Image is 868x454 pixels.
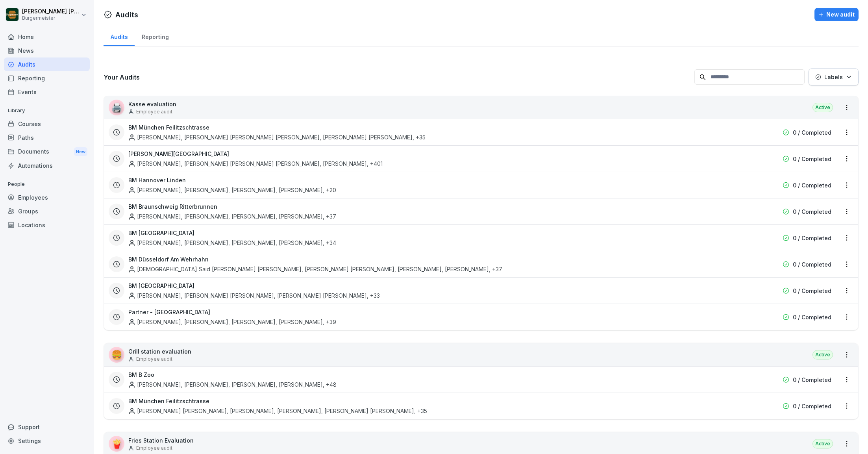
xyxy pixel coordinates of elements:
[824,73,843,81] p: Labels
[4,117,90,131] a: Courses
[128,176,186,184] h3: BM Hannover Linden
[128,380,337,389] div: [PERSON_NAME], [PERSON_NAME], [PERSON_NAME], [PERSON_NAME] , +48
[818,10,855,19] div: New audit
[4,159,90,172] a: Automations
[128,186,336,194] div: [PERSON_NAME], [PERSON_NAME], [PERSON_NAME], [PERSON_NAME] , +20
[809,69,859,85] button: Labels
[135,26,176,46] a: Reporting
[128,150,229,158] h3: [PERSON_NAME][GEOGRAPHIC_DATA]
[793,260,831,269] p: 0 / Completed
[4,434,90,448] a: Settings
[793,376,831,384] p: 0 / Completed
[793,181,831,189] p: 0 / Completed
[109,436,124,452] div: 🍟
[128,308,210,316] h3: Partner - [GEOGRAPHIC_DATA]
[136,445,172,452] p: Employee audit
[812,350,833,359] div: Active
[793,208,831,216] p: 0 / Completed
[136,356,172,363] p: Employee audit
[104,73,690,82] h3: Your Audits
[4,204,90,218] a: Groups
[128,265,502,273] div: [DEMOGRAPHIC_DATA] Said [PERSON_NAME] [PERSON_NAME], [PERSON_NAME] [PERSON_NAME], [PERSON_NAME], ...
[136,108,172,115] p: Employee audit
[128,407,427,415] div: [PERSON_NAME] [PERSON_NAME], [PERSON_NAME], [PERSON_NAME], [PERSON_NAME] [PERSON_NAME] , +35
[128,318,336,326] div: [PERSON_NAME], [PERSON_NAME], [PERSON_NAME], [PERSON_NAME] , +39
[128,255,209,263] h3: BM Düsseldorf Am Wehrhahn
[128,397,209,405] h3: BM München Feilitzschtrasse
[128,202,217,211] h3: BM Braunschweig Ritterbrunnen
[812,439,833,448] div: Active
[22,8,80,15] p: [PERSON_NAME] [PERSON_NAME] [PERSON_NAME]
[4,145,90,159] div: Documents
[128,347,191,356] p: Grill station evaluation
[793,234,831,242] p: 0 / Completed
[4,30,90,44] a: Home
[104,26,135,46] a: Audits
[4,420,90,434] div: Support
[128,133,426,141] div: [PERSON_NAME], [PERSON_NAME] [PERSON_NAME] [PERSON_NAME], [PERSON_NAME] [PERSON_NAME] , +35
[812,103,833,112] div: Active
[22,15,80,21] p: Burgermeister
[4,131,90,145] a: Paths
[793,313,831,321] p: 0 / Completed
[793,155,831,163] p: 0 / Completed
[4,44,90,57] a: News
[128,159,383,168] div: [PERSON_NAME], [PERSON_NAME] [PERSON_NAME] [PERSON_NAME], [PERSON_NAME] , +401
[128,291,380,300] div: [PERSON_NAME], [PERSON_NAME] [PERSON_NAME], [PERSON_NAME] [PERSON_NAME] , +33
[4,104,90,117] p: Library
[814,8,859,21] button: New audit
[128,100,176,108] p: Kasse evaluation
[4,178,90,191] p: People
[109,100,124,115] div: 🖨️
[128,371,154,379] h3: BM B Zoo
[128,229,194,237] h3: BM [GEOGRAPHIC_DATA]
[115,9,138,20] h1: Audits
[4,71,90,85] a: Reporting
[4,218,90,232] a: Locations
[128,239,336,247] div: [PERSON_NAME], [PERSON_NAME], [PERSON_NAME], [PERSON_NAME] , +34
[4,191,90,204] a: Employees
[4,85,90,99] a: Events
[74,147,87,156] div: New
[793,287,831,295] p: 0 / Completed
[128,282,194,290] h3: BM [GEOGRAPHIC_DATA]
[128,123,209,132] h3: BM München Feilitzschtrasse
[128,436,194,445] p: Fries Station Evaluation
[793,402,831,410] p: 0 / Completed
[109,347,124,363] div: 🍔
[793,128,831,137] p: 0 / Completed
[4,57,90,71] a: Audits
[4,145,90,159] a: DocumentsNew
[128,212,336,221] div: [PERSON_NAME], [PERSON_NAME], [PERSON_NAME], [PERSON_NAME] , +37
